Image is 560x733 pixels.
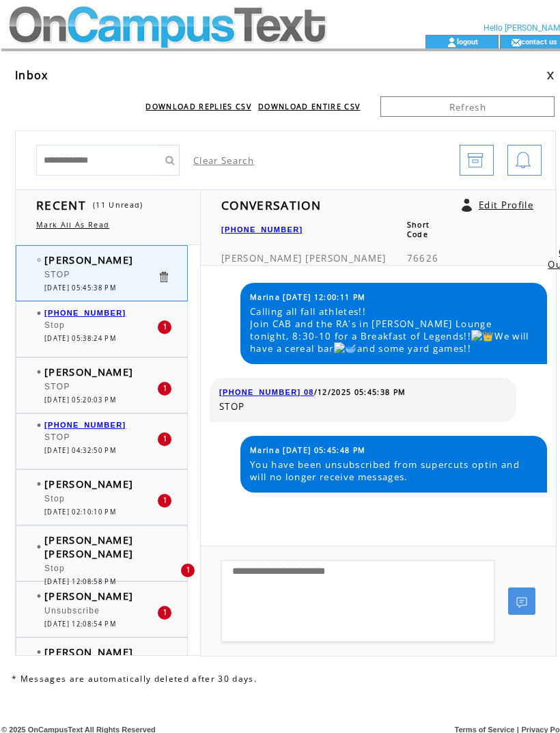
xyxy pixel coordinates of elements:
span: [PERSON_NAME] [44,253,133,266]
a: Mark All As Read [36,220,109,230]
div: 1 [158,606,171,620]
span: Stop [44,320,65,330]
span: Stop [44,564,65,573]
span: * Messages are automatically deleted after 30 days. [12,673,257,684]
span: 76626 [407,252,439,264]
span: [PERSON_NAME] [44,365,133,378]
a: Refresh [380,96,555,117]
span: CONVERSATION [221,197,321,213]
span: [PERSON_NAME] [305,252,386,264]
span: STOP [44,270,70,279]
a: DOWNLOAD REPLIES CSV [145,102,251,111]
img: bulletFull.png [37,650,41,654]
span: Short Code [407,220,430,239]
a: [PHONE_NUMBER] [221,225,303,234]
a: Click to edit user profile [462,199,472,212]
img: 👑 [471,330,494,342]
span: Inbox [15,68,48,83]
img: bulletFull.png [37,312,41,315]
span: [PERSON_NAME] [44,477,133,490]
span: Calling all fall athletes!! Join CAB and the RA's in [PERSON_NAME] Lounge tonight, 8:30-10 for a ... [250,305,537,355]
img: bulletEmpty.png [37,258,41,262]
span: Unsubscribe [44,606,100,616]
span: Marina [DATE] 12:00:11 PM [250,292,365,302]
span: [DATE] 05:45:38 PM [44,283,116,292]
span: [PERSON_NAME] [221,252,302,264]
span: [PERSON_NAME] [44,645,133,659]
a: contact us [521,37,557,46]
img: bell.png [515,146,531,176]
span: [PERSON_NAME] [44,589,133,603]
span: STOP [219,400,506,413]
span: You have been unsubscribed from supercuts optin and will no longer receive messages. [250,458,537,483]
span: STOP [44,432,70,442]
span: [DATE] 05:38:24 PM [44,334,116,343]
div: 1 [158,320,171,334]
span: (11 Unread) [93,200,143,210]
a: DOWNLOAD ENTIRE CSV [258,102,360,111]
input: Submit [159,145,180,176]
span: Stop [44,494,65,503]
span: RECENT [36,197,86,213]
div: 1 [158,432,171,446]
span: STOP [44,382,70,391]
a: logout [457,37,478,46]
img: bulletFull.png [37,424,41,427]
a: [PHONE_NUMBER] [44,421,126,429]
img: bulletFull.png [37,594,41,598]
a: Clear Search [193,154,254,167]
div: 1 [158,494,171,508]
span: [DATE] 12:08:54 PM [44,620,116,628]
a: [PHONE_NUMBER] [44,309,126,317]
img: 🥣 [334,342,357,355]
span: [DATE] 02:10:10 PM [44,508,116,516]
a: Edit Profile [479,199,533,211]
img: bulletFull.png [37,482,41,486]
span: [PERSON_NAME] [PERSON_NAME] [44,533,133,560]
a: Click to delete these messgaes [157,271,170,283]
img: contact_us_icon.gif [511,37,521,48]
img: account_icon.gif [447,37,457,48]
span: /12/2025 05:45:38 PM [219,387,406,397]
span: [DATE] 12:08:58 PM [44,577,116,586]
span: [DATE] 05:20:03 PM [44,396,116,404]
img: bulletFull.png [37,370,41,374]
img: bulletFull.png [37,545,41,549]
img: archive.png [467,146,484,176]
a: [PHONE_NUMBER] 08 [219,388,314,396]
div: 1 [181,564,195,577]
span: [DATE] 04:32:50 PM [44,446,116,455]
span: Marina [DATE] 05:45:48 PM [250,445,365,455]
div: 1 [158,382,171,396]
